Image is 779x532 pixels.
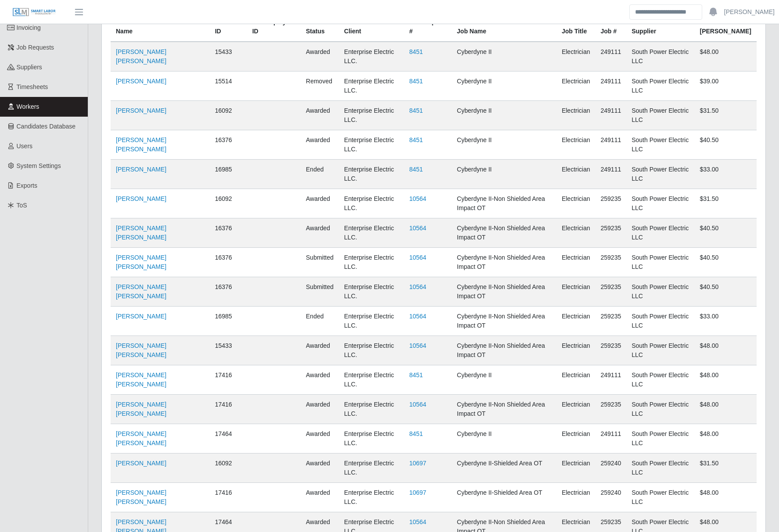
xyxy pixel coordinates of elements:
[694,483,757,512] td: $48.00
[339,189,404,218] td: Enterprise Electric LLC.
[626,189,694,218] td: South Power Electric LLC
[595,307,626,336] td: 259235
[339,130,404,160] td: Enterprise Electric LLC.
[694,248,757,277] td: $40.50
[17,64,42,71] span: Suppliers
[210,101,247,130] td: 16092
[301,277,339,307] td: submitted
[556,12,596,42] th: Job Title
[626,248,694,277] td: South Power Electric LLC
[626,218,694,248] td: South Power Electric LLC
[17,123,76,130] span: Candidates Database
[116,48,166,64] a: [PERSON_NAME] [PERSON_NAME]
[409,518,426,525] a: 10564
[556,424,596,453] td: Electrician
[210,424,247,453] td: 17464
[556,218,596,248] td: Electrician
[556,336,596,365] td: Electrician
[116,283,166,300] a: [PERSON_NAME] [PERSON_NAME]
[17,24,41,31] span: Invoicing
[210,189,247,218] td: 16092
[210,71,247,101] td: 15514
[626,307,694,336] td: South Power Electric LLC
[626,277,694,307] td: South Power Electric LLC
[452,453,556,483] td: Cyberdyne II-Shielded Area OT
[17,162,61,169] span: System Settings
[595,395,626,424] td: 259235
[694,453,757,483] td: $31.50
[452,42,556,71] td: Cyberdyne II
[595,483,626,512] td: 259240
[626,101,694,130] td: South Power Electric LLC
[694,307,757,336] td: $33.00
[301,395,339,424] td: awarded
[694,101,757,130] td: $31.50
[556,42,596,71] td: Electrician
[210,307,247,336] td: 16985
[409,136,423,143] a: 8451
[210,395,247,424] td: 17416
[17,83,48,90] span: Timesheets
[626,130,694,160] td: South Power Electric LLC
[111,12,210,42] th: Name
[409,195,426,202] a: 10564
[595,218,626,248] td: 259235
[694,395,757,424] td: $48.00
[301,453,339,483] td: awarded
[556,483,596,512] td: Electrician
[694,277,757,307] td: $40.50
[17,202,27,209] span: ToS
[595,42,626,71] td: 249111
[452,424,556,453] td: Cyberdyne II
[17,103,39,110] span: Workers
[626,395,694,424] td: South Power Electric LLC
[339,248,404,277] td: Enterprise Electric LLC.
[452,277,556,307] td: Cyberdyne II-Non Shielded Area Impact OT
[339,12,404,42] th: Client
[247,12,301,42] th: Alt. Employee ID
[116,430,166,446] a: [PERSON_NAME] [PERSON_NAME]
[595,336,626,365] td: 259235
[556,189,596,218] td: Electrician
[210,218,247,248] td: 16376
[452,12,556,42] th: Job Name
[626,71,694,101] td: South Power Electric LLC
[626,365,694,395] td: South Power Electric LLC
[556,248,596,277] td: Electrician
[339,277,404,307] td: Enterprise Electric LLC.
[301,307,339,336] td: ended
[409,342,426,349] a: 10564
[556,365,596,395] td: Electrician
[339,307,404,336] td: Enterprise Electric LLC.
[210,365,247,395] td: 17416
[595,160,626,189] td: 249111
[339,336,404,365] td: Enterprise Electric LLC.
[556,307,596,336] td: Electrician
[210,483,247,512] td: 17416
[452,307,556,336] td: Cyberdyne II-Non Shielded Area Impact OT
[452,101,556,130] td: Cyberdyne II
[409,225,426,232] a: 10564
[301,12,339,42] th: Status
[409,78,423,85] a: 8451
[409,430,423,437] a: 8451
[301,424,339,453] td: awarded
[116,371,166,388] a: [PERSON_NAME] [PERSON_NAME]
[626,336,694,365] td: South Power Electric LLC
[724,7,775,17] a: [PERSON_NAME]
[452,160,556,189] td: Cyberdyne II
[116,136,166,153] a: [PERSON_NAME] [PERSON_NAME]
[339,71,404,101] td: Enterprise Electric LLC.
[595,130,626,160] td: 249111
[556,453,596,483] td: Electrician
[301,189,339,218] td: awarded
[409,107,423,114] a: 8451
[301,101,339,130] td: awarded
[409,460,426,467] a: 10697
[210,336,247,365] td: 15433
[301,42,339,71] td: awarded
[210,160,247,189] td: 16985
[452,248,556,277] td: Cyberdyne II-Non Shielded Area Impact OT
[556,160,596,189] td: Electrician
[116,342,166,358] a: [PERSON_NAME] [PERSON_NAME]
